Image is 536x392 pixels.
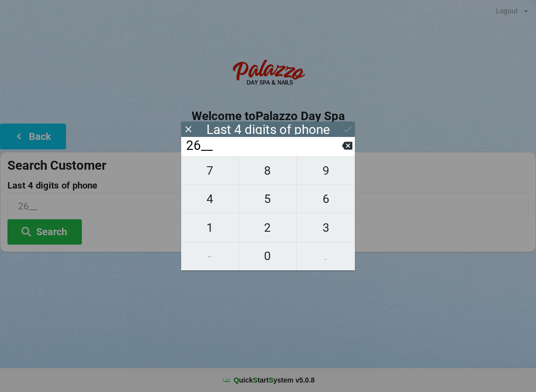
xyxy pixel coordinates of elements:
[239,189,297,209] span: 5
[181,185,239,213] button: 4
[239,213,297,242] button: 2
[239,217,297,238] span: 2
[181,213,239,242] button: 1
[239,185,297,213] button: 5
[181,160,239,181] span: 7
[297,156,355,185] button: 9
[239,246,297,266] span: 0
[297,185,355,213] button: 6
[239,156,297,185] button: 8
[181,156,239,185] button: 7
[297,160,355,181] span: 9
[181,189,239,209] span: 4
[297,217,355,238] span: 3
[239,160,297,181] span: 8
[239,242,297,270] button: 0
[206,125,330,134] div: Last 4 digits of phone
[181,217,239,238] span: 1
[297,189,355,209] span: 6
[297,213,355,242] button: 3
